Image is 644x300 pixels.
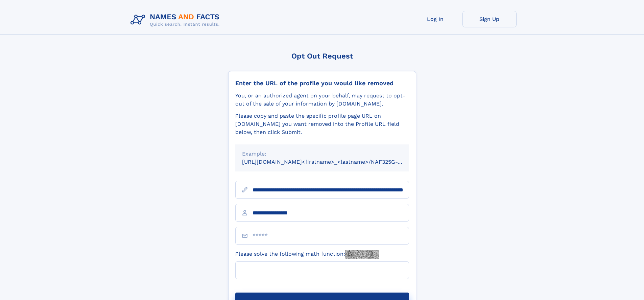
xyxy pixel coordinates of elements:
[228,52,416,60] div: Opt Out Request
[408,11,462,27] a: Log In
[235,92,409,108] div: You, or an authorized agent on your behalf, may request to opt-out of the sale of your informatio...
[235,79,409,87] div: Enter the URL of the profile you would like removed
[128,11,225,29] img: Logo Names and Facts
[235,112,409,136] div: Please copy and paste the specific profile page URL on [DOMAIN_NAME] you want removed into the Pr...
[242,159,422,165] small: [URL][DOMAIN_NAME]<firstname>_<lastname>/NAF325G-xxxxxxxx
[462,11,517,27] a: Sign Up
[235,250,379,259] label: Please solve the following math function:
[242,150,402,158] div: Example:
